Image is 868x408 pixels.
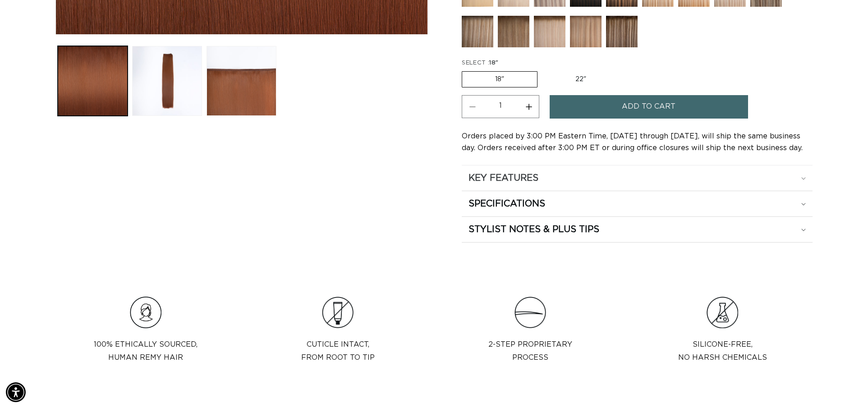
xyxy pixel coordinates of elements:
[94,338,197,364] p: 100% Ethically sourced, Human Remy Hair
[462,217,813,242] summary: STYLIST NOTES & PLUS TIPS
[462,16,493,47] img: Victoria Root Tap - Machine Weft
[58,46,128,116] button: Load image 1 in gallery view
[207,46,276,116] button: Load image 3 in gallery view
[489,60,498,66] span: 18"
[322,297,354,328] img: Clip_path_group_3e966cc6-585a-453a-be60-cd6cdacd677c.png
[622,95,675,118] span: Add to cart
[498,16,529,47] img: Erie Root Tap - Machine Weft
[462,191,813,216] summary: SPECIFICATIONS
[514,297,546,328] img: Clip_path_group_11631e23-4577-42dd-b462-36179a27abaf.png
[534,16,565,52] a: Tahoe Root Tap - Machine Weft
[606,16,638,47] img: Como Root Tap - Machine Weft
[462,59,499,68] legend: SELECT :
[468,198,545,210] h2: SPECIFICATIONS
[570,16,602,52] a: Arabian Root Tap - Machine Weft
[6,382,26,402] div: Accessibility Menu
[132,46,202,116] button: Load image 2 in gallery view
[534,16,565,47] img: Tahoe Root Tap - Machine Weft
[130,297,161,328] img: Hair_Icon_a70f8c6f-f1c4-41e1-8dbd-f323a2e654e6.png
[707,297,738,328] img: Group.png
[542,72,619,87] label: 22"
[468,172,538,184] h2: KEY FEATURES
[462,16,493,52] a: Victoria Root Tap - Machine Weft
[570,16,602,47] img: Arabian Root Tap - Machine Weft
[606,16,638,52] a: Como Root Tap - Machine Weft
[462,71,537,87] label: 18"
[301,338,375,364] p: Cuticle intact, from root to tip
[498,16,529,52] a: Erie Root Tap - Machine Weft
[462,165,813,191] summary: KEY FEATURES
[488,338,572,364] p: 2-step proprietary process
[462,133,803,151] span: Orders placed by 3:00 PM Eastern Time, [DATE] through [DATE], will ship the same business day. Or...
[468,224,599,235] h2: STYLIST NOTES & PLUS TIPS
[550,95,748,118] button: Add to cart
[678,338,767,364] p: Silicone-Free, No Harsh Chemicals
